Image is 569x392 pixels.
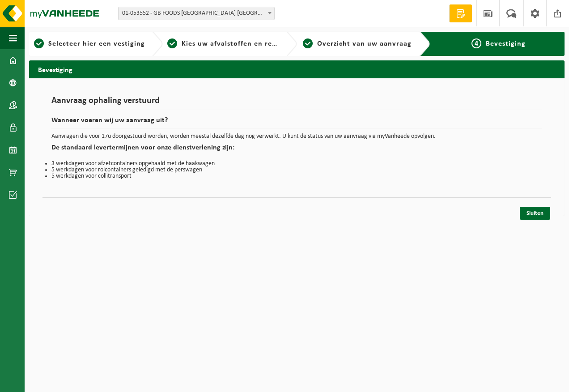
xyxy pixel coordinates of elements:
[29,60,565,78] h2: Bevestiging
[182,40,305,47] span: Kies uw afvalstoffen en recipiënten
[486,40,526,47] span: Bevestiging
[167,38,279,49] a: 2Kies uw afvalstoffen en recipiënten
[520,207,550,220] a: Sluiten
[51,161,542,167] li: 3 werkdagen voor afzetcontainers opgehaald met de haakwagen
[301,38,413,49] a: 3Overzicht van uw aanvraag
[51,117,542,129] h2: Wanneer voeren wij uw aanvraag uit?
[34,38,145,49] a: 1Selecteer hier een vestiging
[34,38,44,48] span: 1
[167,38,177,48] span: 2
[51,133,542,140] p: Aanvragen die voor 17u doorgestuurd worden, worden meestal dezelfde dag nog verwerkt. U kunt de s...
[471,38,481,48] span: 4
[317,40,412,47] span: Overzicht van uw aanvraag
[51,144,542,156] h2: De standaard levertermijnen voor onze dienstverlening zijn:
[51,173,542,179] li: 5 werkdagen voor collitransport
[303,38,313,48] span: 3
[51,96,542,110] h1: Aanvraag ophaling verstuurd
[118,7,275,20] span: 01-053552 - GB FOODS BELGIUM NV - PUURS-SINT-AMANDS
[51,167,542,173] li: 5 werkdagen voor rolcontainers geledigd met de perswagen
[48,40,145,47] span: Selecteer hier een vestiging
[119,7,274,20] span: 01-053552 - GB FOODS BELGIUM NV - PUURS-SINT-AMANDS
